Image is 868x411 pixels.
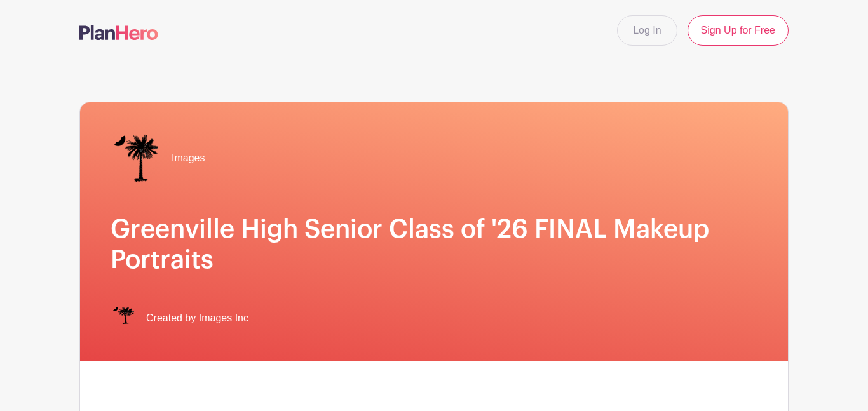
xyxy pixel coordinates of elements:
h1: Greenville High Senior Class of '26 FINAL Makeup Portraits [111,214,757,275]
a: Sign Up for Free [688,15,789,46]
img: logo-507f7623f17ff9eddc593b1ce0a138ce2505c220e1c5a4e2b4648c50719b7d32.svg [79,25,158,40]
a: Log In [617,15,677,46]
img: IMAGES%20logo%20transparenT%20PNG%20s.png [111,133,161,184]
span: Images [172,151,205,166]
img: IMAGES%20logo%20transparenT%20PNG%20s.png [111,306,136,331]
span: Created by Images Inc [146,311,248,326]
